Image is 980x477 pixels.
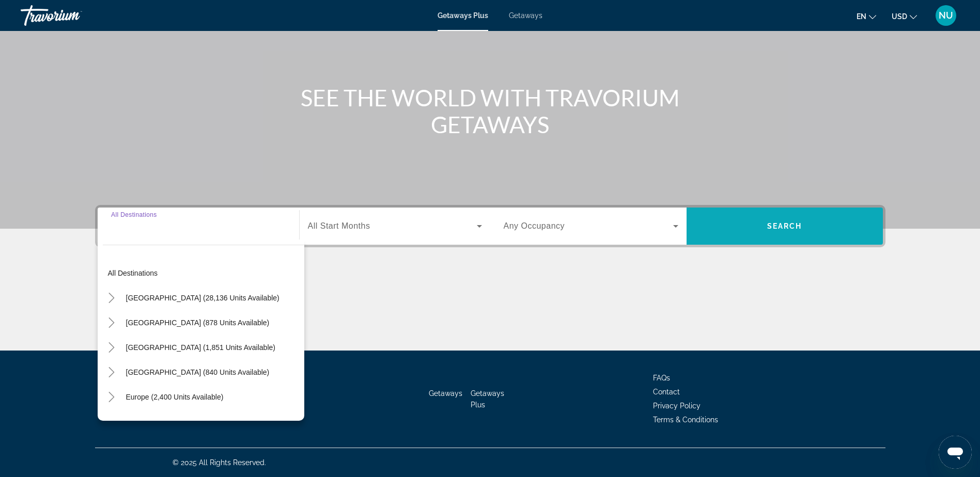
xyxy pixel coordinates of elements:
[653,374,670,382] a: FAQs
[126,393,224,401] span: Europe (2,400 units available)
[121,412,275,431] button: [GEOGRAPHIC_DATA] (197 units available)
[653,402,701,410] a: Privacy Policy
[126,294,279,302] span: [GEOGRAPHIC_DATA] (28,136 units available)
[504,221,565,230] span: Any Occupancy
[121,313,275,332] button: [GEOGRAPHIC_DATA] (878 units available)
[932,5,959,26] button: User Menu
[939,10,953,21] span: NU
[438,11,488,20] a: Getaways Plus
[939,436,972,469] iframe: Button to launch messaging window
[21,2,124,29] a: Travorium
[173,458,266,467] span: © 2025 All Rights Reserved.
[126,368,270,376] span: [GEOGRAPHIC_DATA] (840 units available)
[767,222,802,230] span: Search
[98,208,883,245] div: Search widget
[471,389,504,409] a: Getaways Plus
[103,413,121,431] button: Toggle Australia (197 units available)
[687,208,883,245] button: Search
[653,388,680,396] a: Contact
[429,389,462,397] a: Getaways
[103,388,121,406] button: Toggle Europe (2,400 units available)
[103,314,121,332] button: Toggle Mexico (878 units available)
[121,388,229,406] button: Europe (2,400 units available)
[103,289,121,307] button: Toggle United States (28,136 units available)
[103,264,304,282] button: All destinations
[103,363,121,381] button: Toggle Caribbean & Atlantic Islands (840 units available)
[121,363,275,381] button: [GEOGRAPHIC_DATA] (840 units available)
[111,211,157,218] span: All Destinations
[121,338,281,357] button: [GEOGRAPHIC_DATA] (1,851 units available)
[509,11,542,20] a: Getaways
[126,343,275,352] span: [GEOGRAPHIC_DATA] (1,851 units available)
[103,339,121,357] button: Toggle Canada (1,851 units available)
[121,289,285,307] button: [GEOGRAPHIC_DATA] (28,136 units available)
[857,12,866,21] span: en
[892,9,917,24] button: Change currency
[892,12,907,21] span: USD
[126,319,270,327] span: [GEOGRAPHIC_DATA] (878 units available)
[857,9,876,24] button: Change language
[297,84,684,138] h1: SEE THE WORLD WITH TRAVORIUM GETAWAYS
[308,221,370,230] span: All Start Months
[108,269,158,277] span: All destinations
[653,416,718,424] a: Terms & Conditions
